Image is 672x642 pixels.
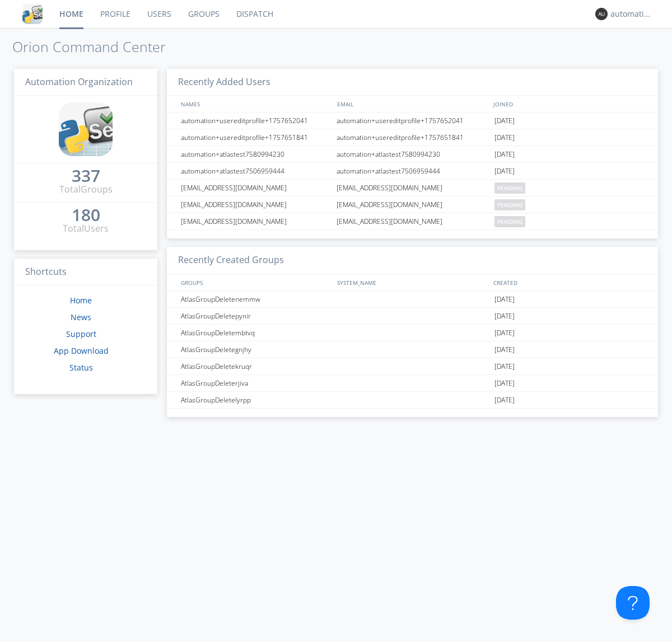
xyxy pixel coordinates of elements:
[167,247,658,274] h3: Recently Created Groups
[54,345,109,356] a: App Download
[334,96,491,112] div: EMAIL
[494,325,515,341] span: [DATE]
[59,102,113,156] img: cddb5a64eb264b2086981ab96f4c1ba7
[334,213,492,229] div: [EMAIL_ADDRESS][DOMAIN_NAME]
[494,163,515,180] span: [DATE]
[167,196,658,213] a: [EMAIL_ADDRESS][DOMAIN_NAME][EMAIL_ADDRESS][DOMAIN_NAME]pending
[167,163,658,180] a: automation+atlastest7506959444automation+atlastest7506959444[DATE]
[178,129,333,146] div: automation+usereditprofile+1757651841
[72,170,100,181] div: 337
[494,182,525,194] span: pending
[178,213,333,229] div: [EMAIL_ADDRESS][DOMAIN_NAME]
[334,274,491,290] div: SYSTEM_NAME
[178,180,333,196] div: [EMAIL_ADDRESS][DOMAIN_NAME]
[72,209,100,221] div: 180
[167,146,658,163] a: automation+atlastest7580994230automation+atlastest7580994230[DATE]
[610,8,652,20] div: automation+atlas0004
[334,113,492,129] div: automation+usereditprofile+1757652041
[334,196,492,213] div: [EMAIL_ADDRESS][DOMAIN_NAME]
[167,358,658,375] a: AtlasGroupDeletekruqr[DATE]
[66,329,96,339] a: Support
[491,96,647,112] div: JOINED
[494,216,525,227] span: pending
[494,358,515,375] span: [DATE]
[70,295,92,306] a: Home
[22,4,43,24] img: cddb5a64eb264b2086981ab96f4c1ba7
[167,69,658,96] h3: Recently Added Users
[72,170,100,183] a: 337
[334,180,492,196] div: [EMAIL_ADDRESS][DOMAIN_NAME]
[494,308,515,325] span: [DATE]
[167,392,658,409] a: AtlasGroupDeletelyrpp[DATE]
[178,196,333,213] div: [EMAIL_ADDRESS][DOMAIN_NAME]
[494,375,515,392] span: [DATE]
[178,96,332,112] div: NAMES
[334,163,492,179] div: automation+atlastest7506959444
[167,308,658,325] a: AtlasGroupDeletepynir[DATE]
[167,375,658,392] a: AtlasGroupDeleterjiva[DATE]
[494,129,515,146] span: [DATE]
[178,146,333,162] div: automation+atlastest7580994230
[178,392,333,408] div: AtlasGroupDeletelyrpp
[69,362,93,373] a: Status
[178,291,333,307] div: AtlasGroupDeletenemmw
[71,312,91,322] a: News
[334,129,492,146] div: automation+usereditprofile+1757651841
[494,291,515,308] span: [DATE]
[494,113,515,129] span: [DATE]
[167,113,658,129] a: automation+usereditprofile+1757652041automation+usereditprofile+1757652041[DATE]
[491,274,647,290] div: CREATED
[25,76,133,88] span: Automation Organization
[14,259,157,286] h3: Shortcuts
[167,341,658,358] a: AtlasGroupDeletegnjhy[DATE]
[178,325,333,341] div: AtlasGroupDeletembtvq
[178,375,333,391] div: AtlasGroupDeleterjiva
[59,183,113,196] div: Total Groups
[178,163,333,179] div: automation+atlastest7506959444
[178,358,333,374] div: AtlasGroupDeletekruqr
[494,146,515,163] span: [DATE]
[167,180,658,196] a: [EMAIL_ADDRESS][DOMAIN_NAME][EMAIL_ADDRESS][DOMAIN_NAME]pending
[167,291,658,308] a: AtlasGroupDeletenemmw[DATE]
[167,213,658,230] a: [EMAIL_ADDRESS][DOMAIN_NAME][EMAIL_ADDRESS][DOMAIN_NAME]pending
[178,308,333,324] div: AtlasGroupDeletepynir
[178,341,333,358] div: AtlasGroupDeletegnjhy
[494,199,525,210] span: pending
[178,274,332,290] div: GROUPS
[63,222,109,235] div: Total Users
[595,8,608,20] img: 373638.png
[72,209,100,222] a: 180
[616,586,650,620] iframe: Toggle Customer Support
[178,113,333,129] div: automation+usereditprofile+1757652041
[494,341,515,358] span: [DATE]
[167,129,658,146] a: automation+usereditprofile+1757651841automation+usereditprofile+1757651841[DATE]
[167,325,658,341] a: AtlasGroupDeletembtvq[DATE]
[334,146,492,162] div: automation+atlastest7580994230
[494,392,515,409] span: [DATE]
